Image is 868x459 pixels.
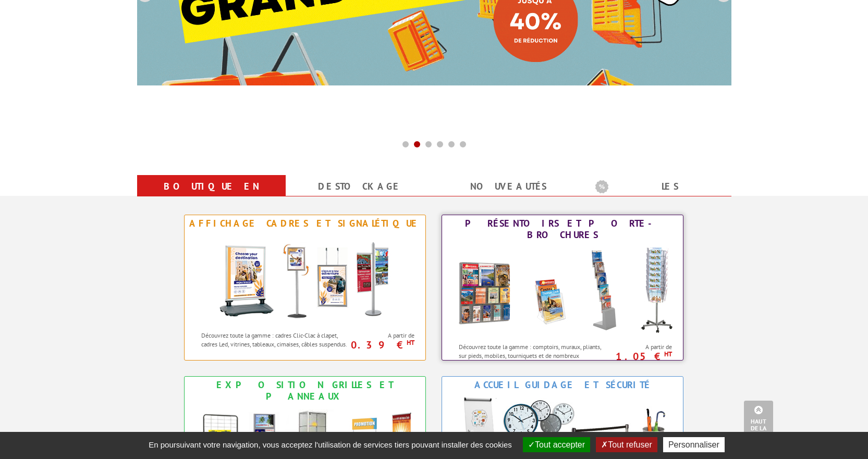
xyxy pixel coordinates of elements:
p: 1.05 € [605,353,673,359]
img: Affichage Cadres et Signalétique [209,232,401,326]
a: Boutique en ligne [150,177,273,215]
b: Les promotions [595,177,726,198]
button: Personnaliser (fenêtre modale) [663,437,725,452]
a: nouveautés [447,177,570,196]
p: Découvrez toute la gamme : comptoirs, muraux, pliants, sur pieds, mobiles, tourniquets et de nomb... [459,342,607,369]
span: En poursuivant votre navigation, vous acceptez l'utilisation de services tiers pouvant installer ... [143,440,517,449]
div: Affichage Cadres et Signalétique [187,218,423,229]
span: A partir de [610,343,673,351]
a: Haut de la page [744,401,773,443]
div: Accueil Guidage et Sécurité [445,379,680,391]
img: Présentoirs et Porte-brochures [448,243,677,337]
p: 0.39 € [348,342,415,348]
div: Présentoirs et Porte-brochures [445,218,680,241]
sup: HT [407,338,414,347]
sup: HT [664,350,672,358]
button: Tout accepter [523,437,590,452]
button: Tout refuser [596,437,657,452]
a: Destockage [298,177,422,196]
a: Les promotions [595,177,719,215]
a: Présentoirs et Porte-brochures Présentoirs et Porte-brochures Découvrez toute la gamme : comptoir... [442,215,683,361]
p: Découvrez toute la gamme : cadres Clic-Clac à clapet, cadres Led, vitrines, tableaux, cimaises, c... [201,331,350,349]
a: Affichage Cadres et Signalétique Affichage Cadres et Signalétique Découvrez toute la gamme : cadr... [184,215,426,361]
div: Exposition Grilles et Panneaux [187,379,423,402]
span: A partir de [353,331,415,340]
